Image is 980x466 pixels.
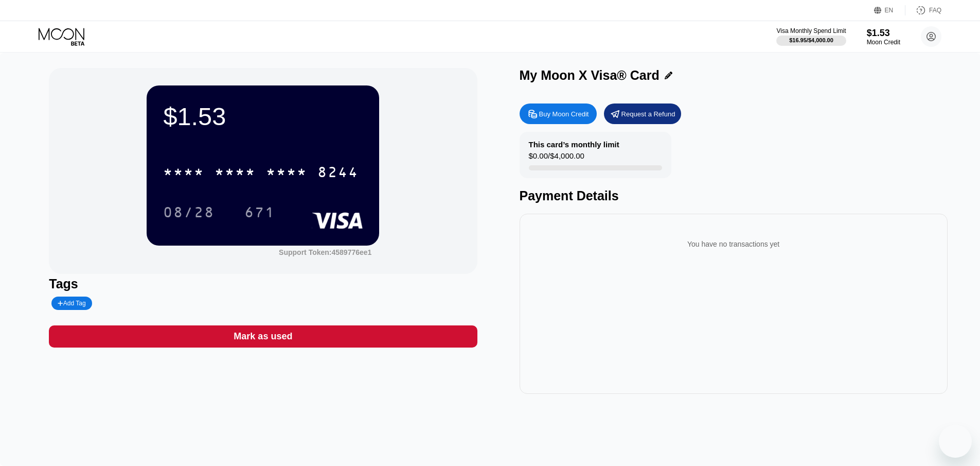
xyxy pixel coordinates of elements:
[528,230,939,258] div: You have no transactions yet
[885,7,894,14] div: EN
[244,205,275,222] div: 671
[529,151,584,165] div: $0.00 / $4,000.00
[776,27,846,34] div: Visa Monthly Spend Limit
[867,28,900,46] div: $1.53Moon Credit
[867,39,900,46] div: Moon Credit
[939,425,972,458] iframe: Button to launch messaging window
[789,37,833,43] div: $16.95 / $4,000.00
[51,297,92,310] div: Add Tag
[539,110,589,118] div: Buy Moon Credit
[776,27,846,46] div: Visa Monthly Spend Limit$16.95/$4,000.00
[520,68,660,83] div: My Moon X Visa® Card
[279,248,371,256] div: Support Token: 4589776ee1
[49,277,477,291] div: Tags
[604,103,681,124] div: Request a Refund
[58,300,85,307] div: Add Tag
[520,188,948,203] div: Payment Details
[874,5,905,15] div: EN
[237,199,283,225] div: 671
[163,102,363,131] div: $1.53
[867,28,900,39] div: $1.53
[929,7,941,14] div: FAQ
[155,199,222,225] div: 08/28
[905,5,941,15] div: FAQ
[163,205,215,222] div: 08/28
[621,110,675,118] div: Request a Refund
[279,248,371,256] div: Support Token:4589776ee1
[317,165,359,182] div: 8244
[529,140,619,149] div: This card’s monthly limit
[49,325,477,348] div: Mark as used
[234,331,292,342] div: Mark as used
[520,103,597,124] div: Buy Moon Credit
